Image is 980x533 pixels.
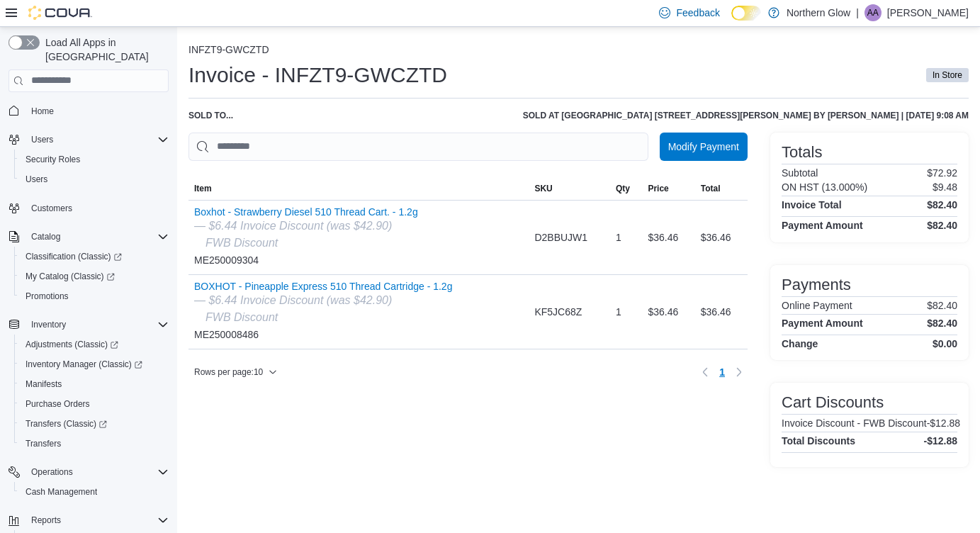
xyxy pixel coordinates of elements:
span: Security Roles [20,151,169,168]
span: In Store [926,68,969,82]
span: Adjustments (Classic) [20,336,169,353]
div: Alison Albert [864,4,882,21]
span: Operations [31,466,73,478]
h6: Sold at [GEOGRAPHIC_DATA] [STREET_ADDRESS][PERSON_NAME] by [PERSON_NAME] | [DATE] 9:08 AM [523,110,969,121]
a: Inventory Manager (Classic) [20,356,148,373]
button: Boxhot - Strawberry Diesel 510 Thread Cart. - 1.2g [194,206,418,218]
button: Promotions [14,286,174,306]
span: Modify Payment [668,140,739,154]
a: Home [26,103,60,120]
div: — $6.44 Invoice Discount (was $42.90) [194,218,418,235]
h3: Cart Discounts [782,394,884,411]
h4: $82.40 [927,199,957,211]
a: Adjustments (Classic) [20,336,124,353]
i: FWB Discount [205,311,278,323]
span: Manifests [26,378,62,390]
p: $72.92 [927,167,957,179]
h6: ON HST (13.000%) [782,181,867,193]
span: Users [31,134,53,145]
button: Users [26,131,59,148]
p: -$12.88 [927,417,960,429]
div: ME250008486 [194,281,452,343]
ul: Pagination for table: MemoryTable from EuiInMemoryTable [714,361,731,383]
button: Home [3,101,174,121]
div: $36.46 [695,223,748,252]
button: Previous page [697,364,714,381]
span: Transfers (Classic) [20,415,169,432]
a: Inventory Manager (Classic) [14,354,174,374]
button: Transfers [14,434,174,454]
button: INFZT9-GWCZTD [188,44,269,55]
p: [PERSON_NAME] [887,4,969,21]
span: Reports [31,515,61,526]
span: 1 [719,365,725,379]
span: Transfers [26,438,61,449]
h1: Invoice - INFZT9-GWCZTD [188,61,447,89]
span: SKU [534,183,552,194]
button: Users [3,130,174,150]
a: Manifests [20,376,67,393]
h6: Invoice Discount - FWB Discount [782,417,927,429]
button: Reports [26,512,67,529]
span: Operations [26,464,169,481]
span: Customers [26,199,169,217]
span: Cash Management [20,483,169,500]
span: Price [648,183,668,194]
p: $9.48 [933,181,957,193]
div: $36.46 [642,223,694,252]
div: ME250009304 [194,206,418,269]
span: Total [701,183,721,194]
button: Security Roles [14,150,174,169]
span: Manifests [20,376,169,393]
a: Users [20,171,53,188]
span: Inventory [31,319,66,330]
button: Purchase Orders [14,394,174,414]
i: FWB Discount [205,237,278,249]
span: Purchase Orders [20,395,169,413]
a: Adjustments (Classic) [14,335,174,354]
span: Item [194,183,212,194]
button: Catalog [3,227,174,247]
a: Classification (Classic) [14,247,174,266]
span: Home [26,102,169,120]
button: Price [642,177,694,200]
span: Security Roles [26,154,80,165]
h4: Total Discounts [782,435,855,447]
a: My Catalog (Classic) [20,268,120,285]
input: Dark Mode [731,6,761,21]
div: $36.46 [695,298,748,326]
button: Modify Payment [660,133,748,161]
a: Classification (Classic) [20,248,128,265]
h4: $0.00 [933,338,957,349]
h6: Online Payment [782,300,852,311]
span: Dark Mode [731,21,732,21]
button: Inventory [3,315,174,335]
button: Catalog [26,228,66,245]
span: Load All Apps in [GEOGRAPHIC_DATA] [40,35,169,64]
h4: $82.40 [927,318,957,329]
button: Rows per page:10 [188,364,283,381]
button: Qty [610,177,642,200]
span: Users [26,174,47,185]
p: | [856,4,859,21]
span: Users [20,171,169,188]
button: Inventory [26,316,72,333]
button: Manifests [14,374,174,394]
span: Classification (Classic) [26,251,122,262]
button: Operations [26,464,79,481]
nav: Pagination for table: MemoryTable from EuiInMemoryTable [697,361,748,383]
a: Customers [26,200,78,217]
span: Reports [26,512,169,529]
button: Users [14,169,174,189]
span: Rows per page : 10 [194,366,263,378]
span: My Catalog (Classic) [26,271,115,282]
div: Sold to ... [188,110,233,121]
span: Inventory Manager (Classic) [20,356,169,373]
h3: Totals [782,144,822,161]
span: Inventory [26,316,169,333]
nav: An example of EuiBreadcrumbs [188,44,969,58]
p: Northern Glow [787,4,850,21]
button: Total [695,177,748,200]
h4: Change [782,338,818,349]
a: Transfers (Classic) [20,415,113,432]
